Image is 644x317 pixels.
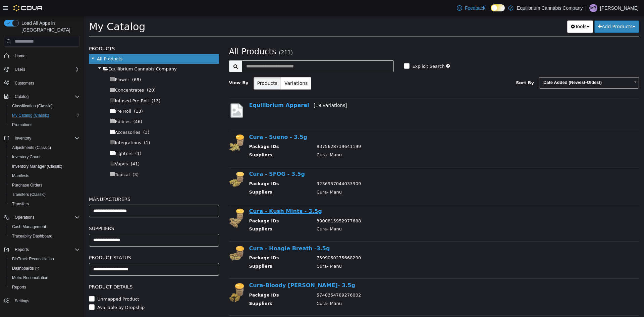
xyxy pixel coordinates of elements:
span: Cash Management [9,223,80,231]
button: Inventory Manager (Classic) [7,162,83,171]
span: Operations [15,215,35,220]
span: Purchase Orders [9,181,80,189]
button: Cash Management [7,222,83,231]
a: Dashboards [7,264,83,273]
button: Metrc Reconciliation [7,273,83,282]
img: 150 [145,156,160,172]
span: Dashboards [9,264,80,272]
span: Transfers (Classic) [9,191,80,199]
span: Inventory Count [12,154,41,160]
button: Inventory Count [7,152,83,162]
th: Package IDs [165,165,228,173]
a: Inventory Manager (Classic) [9,162,65,170]
a: BioTrack Reconciliation [9,255,57,263]
th: Package IDs [165,202,228,210]
span: (1) [51,135,57,140]
button: Products [170,61,197,74]
span: All Products [13,41,39,46]
th: Suppliers [165,210,228,218]
span: Vapes [31,146,44,151]
label: Explicit Search [327,47,361,54]
img: Cova [13,5,43,11]
span: Metrc Reconciliation [9,274,80,282]
button: Purchase Orders [7,180,83,190]
a: Manifests [9,172,32,180]
a: Feedback [454,1,488,15]
span: Classification (Classic) [12,103,53,109]
a: Cura - Hoagie Breath -3.5g [165,229,246,236]
span: Accessories [31,114,56,119]
span: View By [145,64,165,69]
span: My Catalog (Classic) [9,111,80,119]
span: Date Added (Newest-Oldest) [455,62,546,72]
span: Integrations [31,124,57,129]
td: 8375628739641199 [228,127,540,136]
td: Cura- Manu [228,284,540,293]
button: Reports [7,282,83,292]
th: Package IDs [165,276,228,284]
button: Settings [1,296,83,306]
button: Promotions [7,120,83,129]
p: [PERSON_NAME] [600,4,639,12]
span: Settings [15,298,29,304]
span: Home [15,53,25,59]
h5: Products [5,29,135,37]
a: Transfers (Classic) [9,191,48,199]
h5: Product Status [5,238,135,246]
button: Home [1,51,83,60]
img: 150 [145,267,160,287]
span: Edibles [31,103,47,108]
td: 5748354789276002 [228,276,540,284]
button: Add Products [511,5,555,17]
a: Settings [12,297,32,305]
button: Operations [1,213,83,222]
span: Reports [9,283,80,291]
h5: Manufacturers [5,179,135,188]
td: Cura- Manu [228,210,540,218]
span: MB [590,4,596,12]
small: (211) [195,34,209,40]
span: (41) [47,146,56,151]
a: Adjustments (Classic) [9,144,54,152]
button: Transfers (Classic) [7,190,83,199]
a: Purchase Orders [9,181,45,189]
button: Catalog [12,93,31,101]
span: BioTrack Reconciliation [9,255,80,263]
button: Adjustments (Classic) [7,143,83,152]
a: Transfers [9,200,32,208]
input: Dark Mode [491,4,505,11]
span: Concentrates [31,72,60,77]
button: Variations [197,61,227,74]
span: (20) [63,72,72,77]
a: Cash Management [9,223,49,231]
span: Traceabilty Dashboard [9,232,80,240]
small: [19 variations] [230,87,263,92]
span: Customers [12,79,80,87]
a: Reports [9,283,29,291]
span: Transfers [9,200,80,208]
a: My Catalog (Classic) [9,111,52,119]
span: Equilibrium Cannabis Company [24,51,93,56]
button: BioTrack Reconciliation [7,254,83,264]
span: Feedback [465,5,485,11]
td: Cura- Manu [228,247,540,256]
a: Traceabilty Dashboard [9,232,55,240]
button: Transfers [7,199,83,209]
span: Adjustments (Classic) [9,144,80,152]
a: Promotions [9,121,35,129]
button: Tools [483,5,509,17]
h5: Suppliers [5,209,135,217]
span: Transfers [12,201,29,207]
th: Package IDs [165,127,228,136]
span: Load All Apps in [GEOGRAPHIC_DATA] [19,20,80,33]
span: Traceabilty Dashboard [12,233,52,239]
span: Catalog [12,93,80,101]
img: 150 [145,118,160,136]
a: Inventory Count [9,153,43,161]
span: My Catalog (Classic) [12,113,49,118]
span: Reports [12,284,26,290]
span: Promotions [12,122,33,127]
img: 150 [145,193,160,213]
span: Inventory Manager (Classic) [12,164,62,169]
